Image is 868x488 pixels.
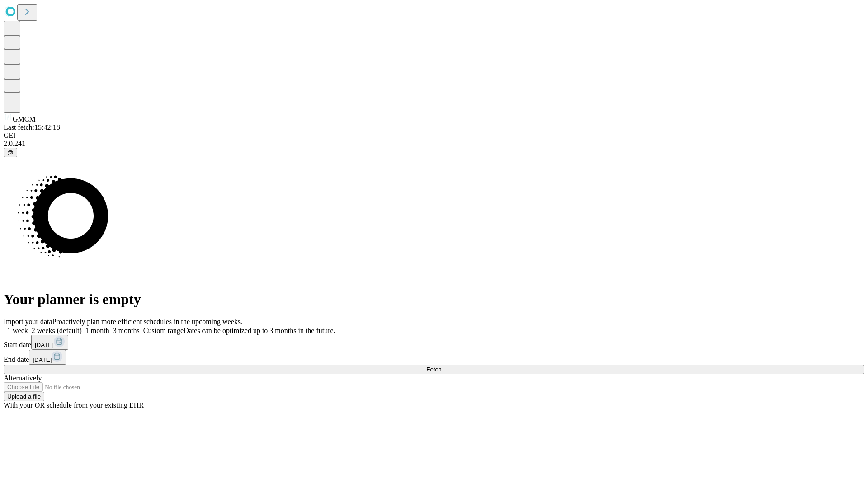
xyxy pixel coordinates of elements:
[426,366,441,373] span: Fetch
[143,327,184,334] span: Custom range
[4,365,864,374] button: Fetch
[85,327,109,334] span: 1 month
[13,115,36,123] span: GMCM
[35,342,54,348] span: [DATE]
[4,123,60,131] span: Last fetch: 15:42:18
[4,374,42,382] span: Alternatively
[184,327,335,334] span: Dates can be optimized up to 3 months in the future.
[4,291,864,308] h1: Your planner is empty
[31,335,68,350] button: [DATE]
[4,392,44,401] button: Upload a file
[7,327,28,334] span: 1 week
[29,350,66,365] button: [DATE]
[4,140,864,148] div: 2.0.241
[32,327,82,334] span: 2 weeks (default)
[4,401,144,409] span: With your OR schedule from your existing EHR
[33,357,52,363] span: [DATE]
[113,327,140,334] span: 3 months
[4,335,864,350] div: Start date
[7,149,14,156] span: @
[4,131,864,140] div: GEI
[4,318,52,325] span: Import your data
[52,318,242,325] span: Proactively plan more efficient schedules in the upcoming weeks.
[4,350,864,365] div: End date
[4,148,17,157] button: @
